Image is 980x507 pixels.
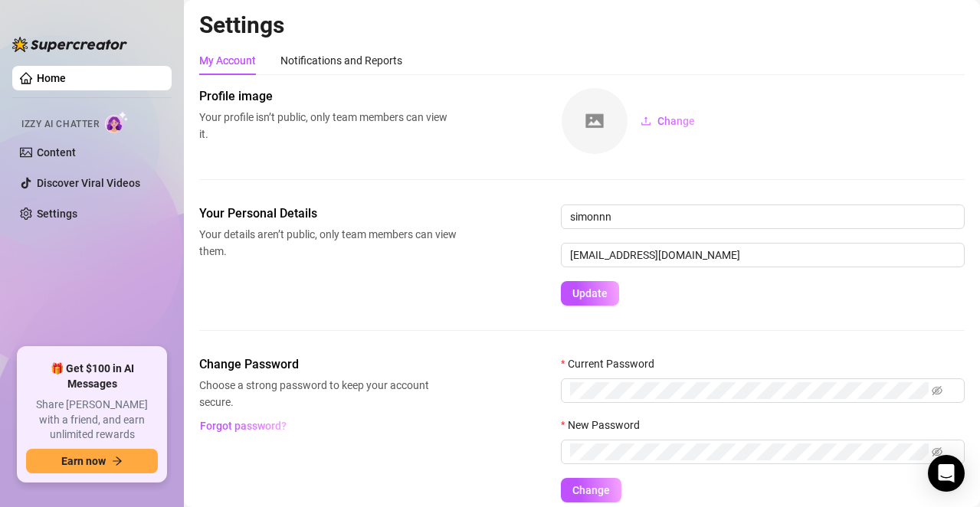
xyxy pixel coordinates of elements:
input: Enter new email [561,243,965,267]
span: Change [572,484,610,496]
a: Settings [37,208,77,220]
span: Share [PERSON_NAME] with a friend, and earn unlimited rewards [26,397,158,443]
button: Change [628,109,707,133]
span: Choose a strong password to keep your account secure. [199,377,457,411]
span: 🎁 Get $100 in AI Messages [26,361,158,391]
span: Your details aren’t public, only team members can view them. [199,226,457,260]
span: upload [641,116,651,126]
input: Current Password [570,382,929,399]
div: Notifications and Reports [280,52,402,69]
span: Change Password [199,355,457,374]
span: arrow-right [112,456,123,466]
a: Content [37,146,76,159]
img: square-placeholder.png [562,88,628,154]
span: Earn now [61,455,106,467]
button: Earn nowarrow-right [26,449,158,473]
div: My Account [199,52,256,69]
span: Forgot password? [200,420,287,432]
label: Current Password [561,355,664,372]
span: Your profile isn’t public, only team members can view it. [199,109,457,142]
a: Discover Viral Videos [37,177,140,189]
span: Profile image [199,87,457,106]
span: Your Personal Details [199,204,457,223]
input: Enter name [561,204,965,229]
h2: Settings [199,11,965,40]
label: New Password [561,417,650,433]
span: eye-invisible [932,385,942,396]
button: Forgot password? [199,414,287,438]
span: eye-invisible [932,446,942,457]
span: Izzy AI Chatter [21,117,99,132]
button: Change [561,478,621,502]
input: New Password [570,443,929,460]
a: Home [37,72,66,84]
div: Open Intercom Messenger [928,455,965,492]
img: logo-BBDzfeDw.svg [12,37,127,52]
img: AI Chatter [105,111,129,133]
span: Change [657,115,695,127]
span: Update [572,287,608,299]
button: Update [561,281,619,306]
